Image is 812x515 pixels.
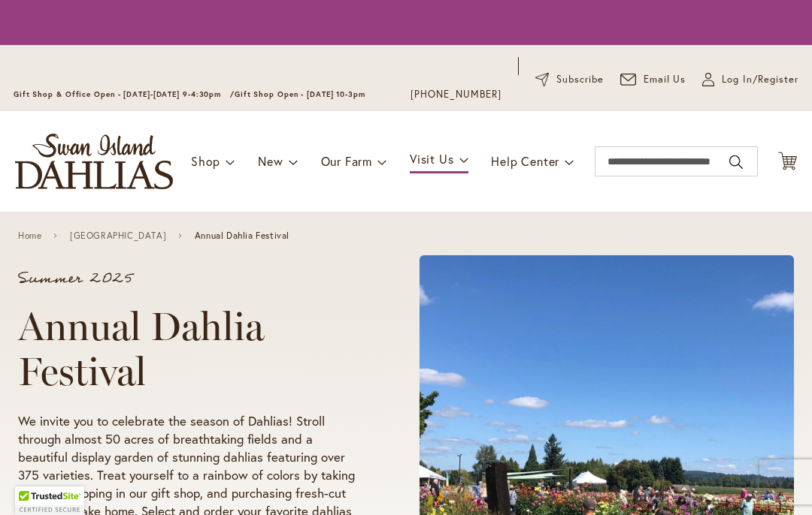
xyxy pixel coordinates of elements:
span: Gift Shop Open - [DATE] 10-3pm [235,89,365,99]
span: Visit Us [410,151,453,167]
span: Gift Shop & Office Open - [DATE]-[DATE] 9-4:30pm / [14,89,235,99]
p: Summer 2025 [18,271,362,286]
a: Subscribe [535,72,604,87]
a: [GEOGRAPHIC_DATA] [70,230,166,241]
span: Log In/Register [722,72,798,87]
span: New [258,153,283,169]
button: Search [729,150,743,174]
a: [PHONE_NUMBER] [411,87,501,102]
span: Email Us [644,72,686,87]
a: Email Us [620,72,686,87]
h1: Annual Dahlia Festival [18,304,362,394]
span: Our Farm [321,153,372,169]
div: TrustedSite Certified [15,486,84,515]
a: Home [18,230,41,241]
a: Log In/Register [702,72,798,87]
span: Annual Dahlia Festival [195,230,289,241]
span: Subscribe [556,72,604,87]
span: Shop [191,153,220,169]
span: Help Center [491,153,559,169]
a: store logo [15,134,173,189]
